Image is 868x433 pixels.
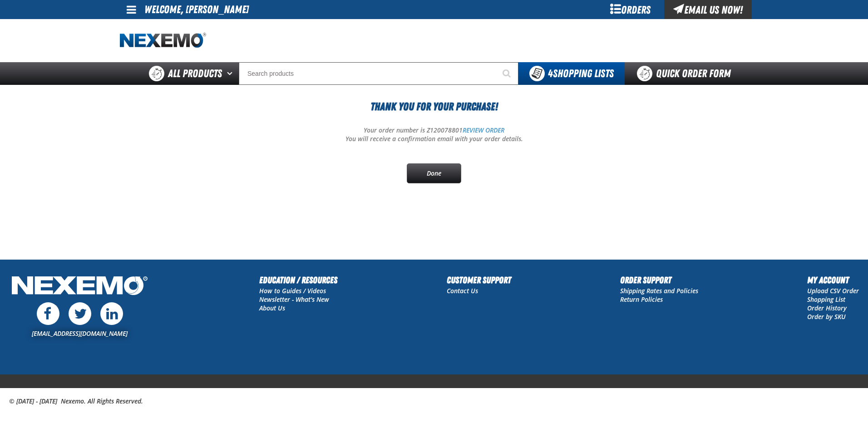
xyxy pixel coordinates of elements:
a: Upload CSV Order [807,286,859,295]
a: Shipping Rates and Policies [620,286,698,295]
span: Shopping Lists [548,67,614,80]
p: Your order number is Z120078801 [120,126,748,135]
a: Return Policies [620,295,663,304]
a: Order by SKU [807,312,846,321]
button: Open All Products pages [224,62,239,85]
strong: 4 [548,67,553,80]
h2: Order Support [620,273,698,287]
img: Nexemo logo [120,33,206,49]
a: Quick Order Form [625,62,748,85]
a: Newsletter - What's New [259,295,329,304]
img: Nexemo Logo [9,273,150,300]
a: Home [120,33,206,49]
span: All Products [168,65,222,82]
h1: Thank You For Your Purchase! [120,98,748,115]
button: Start Searching [496,62,518,85]
a: Shopping List [807,295,845,304]
h2: My Account [807,273,859,287]
a: Contact Us [447,286,478,295]
a: Done [407,163,461,183]
a: About Us [259,304,285,312]
h2: Education / Resources [259,273,337,287]
input: Search [239,62,518,85]
a: Order History [807,304,847,312]
button: You have 4 Shopping Lists. Open to view details [518,62,625,85]
a: [EMAIL_ADDRESS][DOMAIN_NAME] [32,329,128,338]
h2: Customer Support [447,273,511,287]
a: REVIEW ORDER [463,126,504,134]
a: How to Guides / Videos [259,286,326,295]
p: You will receive a confirmation email with your order details. [120,135,748,143]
